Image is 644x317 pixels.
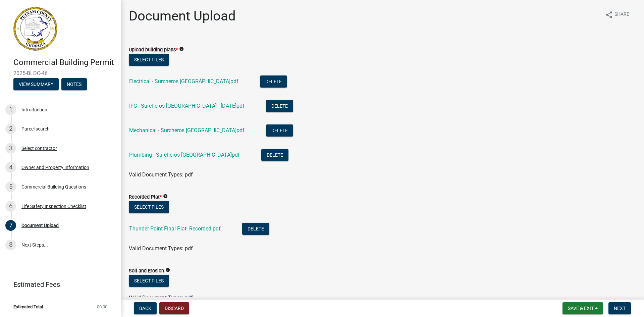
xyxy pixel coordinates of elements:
div: 1 [5,104,16,115]
button: Select files [129,54,169,66]
button: Delete [266,100,293,112]
button: Notes [61,78,87,90]
button: Delete [266,124,293,137]
button: Select files [129,275,169,287]
wm-modal-confirm: Delete Document [266,128,293,134]
span: Save & Exit [568,306,594,311]
wm-modal-confirm: Delete Document [261,152,288,159]
button: Delete [261,149,288,161]
i: info [179,47,184,51]
button: Delete [242,223,269,235]
h4: Commercial Building Permit [13,58,115,67]
button: shareShare [600,8,635,21]
button: Select files [129,201,169,213]
wm-modal-confirm: Notes [61,82,87,87]
div: Document Upload [21,223,59,228]
span: Valid Document Types: pdf [129,295,193,301]
a: Electrical - Surcheros [GEOGRAPHIC_DATA]pdf [129,78,238,85]
div: 2 [5,123,16,134]
button: Back [134,302,157,314]
button: Next [608,302,631,314]
div: Owner and Property Information [21,165,89,170]
span: Next [614,306,626,311]
i: share [605,11,613,19]
span: Back [139,306,151,311]
div: Select contractor [21,146,57,151]
a: Plumbing - Surcheros [GEOGRAPHIC_DATA]pdf [129,152,240,158]
wm-modal-confirm: Delete Document [260,79,287,85]
div: 8 [5,240,16,250]
a: IFC - Surcheros [GEOGRAPHIC_DATA] - [DATE]pdf [129,103,245,109]
div: Commercial Building Questions [21,184,86,189]
img: Putnam County, Georgia [13,7,57,51]
span: 2025-BLDC-46 [13,70,107,76]
wm-modal-confirm: Delete Document [266,103,293,110]
i: info [165,268,170,272]
div: 7 [5,220,16,231]
wm-modal-confirm: Summary [13,82,59,87]
a: Thunder Point Final Plat- Recorded.pdf [129,225,221,232]
div: 4 [5,162,16,173]
a: Estimated Fees [5,278,110,291]
label: Recorded Plat [129,195,162,200]
span: Valid Document Types: pdf [129,245,193,252]
span: Share [614,11,629,19]
div: Life Safety Inspection Checklist [21,204,86,209]
a: Mechanical - Surcheros [GEOGRAPHIC_DATA]pdf [129,127,245,134]
span: $0.00 [97,305,107,309]
h1: Document Upload [129,8,236,24]
span: Valid Document Types: pdf [129,171,193,178]
label: Soil and Erosion [129,269,164,273]
wm-modal-confirm: Delete Document [242,226,269,232]
div: 5 [5,181,16,192]
button: Discard [159,302,189,314]
button: Delete [260,75,287,88]
div: Introduction [21,107,47,112]
div: 3 [5,143,16,154]
label: Upload building plans [129,48,178,52]
button: View Summary [13,78,59,90]
span: Estimated Total [13,305,43,309]
div: 6 [5,201,16,212]
i: info [163,194,168,199]
div: Parcel search [21,126,50,131]
button: Save & Exit [562,302,603,314]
